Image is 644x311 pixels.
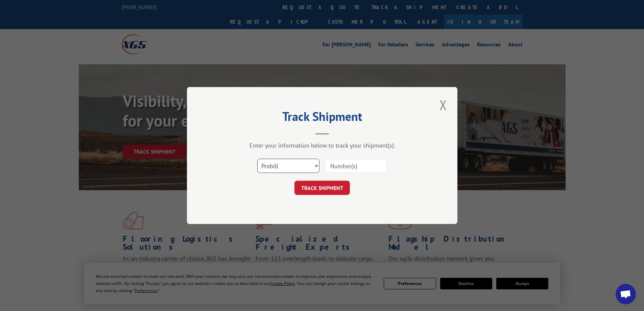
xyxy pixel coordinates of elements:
[221,112,424,125] h2: Track Shipment
[221,141,424,149] div: Enter your information below to track your shipment(s).
[294,181,350,195] button: TRACK SHIPMENT
[616,284,636,304] a: Open chat
[437,95,449,114] button: Close modal
[325,159,387,173] input: Number(s)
